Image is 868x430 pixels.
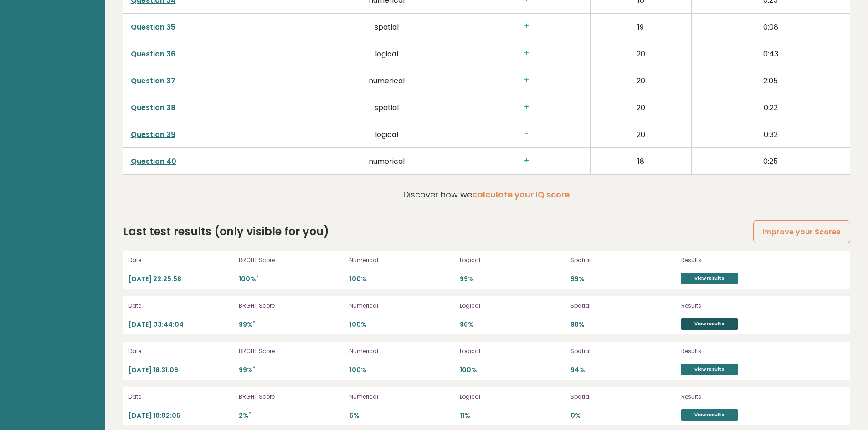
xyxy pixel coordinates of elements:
[131,102,175,113] a: Question 38
[239,320,344,329] p: 99%
[590,148,691,175] td: 18
[590,40,691,67] td: 20
[471,102,583,112] h3: +
[691,94,850,121] td: 0:22
[681,318,738,330] a: View results
[239,347,344,355] p: BRGHT Score
[349,275,455,283] p: 100%
[239,275,344,283] p: 100%
[349,393,455,401] p: Numerical
[753,220,850,243] a: Improve your Scores
[471,22,583,31] h3: +
[310,148,463,175] td: numerical
[128,256,234,264] p: Date
[460,302,565,310] p: Logical
[570,366,676,374] p: 94%
[691,121,850,148] td: 0:32
[349,366,455,374] p: 100%
[570,320,676,329] p: 98%
[131,49,175,59] a: Question 36
[310,40,463,67] td: logical
[681,409,738,421] a: View results
[681,393,777,401] p: Results
[128,411,234,420] p: [DATE] 18:02:05
[681,347,777,355] p: Results
[681,256,777,264] p: Results
[570,275,676,283] p: 99%
[471,76,583,85] h3: +
[403,188,570,201] p: Discover how we
[590,121,691,148] td: 20
[128,347,234,355] p: Date
[123,223,329,240] h2: Last test results (only visible for you)
[310,14,463,40] td: spatial
[131,76,175,86] a: Question 37
[131,129,175,140] a: Question 39
[460,320,565,329] p: 96%
[570,347,676,355] p: Spatial
[349,320,455,329] p: 100%
[460,366,565,374] p: 100%
[471,49,583,58] h3: +
[239,393,344,401] p: BRGHT Score
[128,320,234,329] p: [DATE] 03:44:04
[239,256,344,264] p: BRGHT Score
[472,189,570,200] a: calculate your IQ score
[131,22,175,32] a: Question 35
[310,121,463,148] td: logical
[570,411,676,420] p: 0%
[460,393,565,401] p: Logical
[460,411,565,420] p: 11%
[128,302,234,310] p: Date
[349,411,455,420] p: 5%
[681,364,738,375] a: View results
[590,94,691,121] td: 20
[570,393,676,401] p: Spatial
[460,256,565,264] p: Logical
[681,273,738,284] a: View results
[128,275,234,283] p: [DATE] 22:25:58
[691,40,850,67] td: 0:43
[310,67,463,94] td: numerical
[128,366,234,374] p: [DATE] 18:31:06
[471,129,583,139] h3: -
[349,347,455,355] p: Numerical
[349,302,455,310] p: Numerical
[349,256,455,264] p: Numerical
[691,14,850,40] td: 0:08
[460,347,565,355] p: Logical
[128,393,234,401] p: Date
[239,302,344,310] p: BRGHT Score
[570,302,676,310] p: Spatial
[590,67,691,94] td: 20
[570,256,676,264] p: Spatial
[471,156,583,166] h3: +
[590,14,691,40] td: 19
[239,366,344,374] p: 99%
[681,302,777,310] p: Results
[239,411,344,420] p: 2%
[460,275,565,283] p: 99%
[131,156,176,167] a: Question 40
[691,148,850,175] td: 0:25
[691,67,850,94] td: 2:05
[310,94,463,121] td: spatial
